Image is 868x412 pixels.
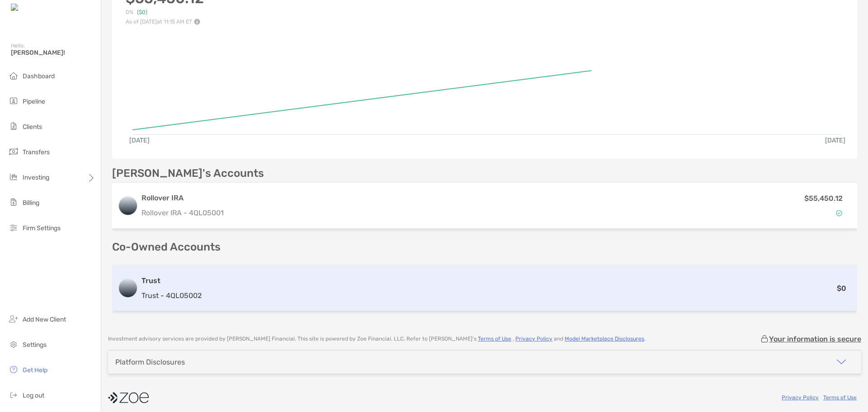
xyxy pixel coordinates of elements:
img: Zoe Logo [11,4,49,12]
p: Your information is secure [769,335,861,343]
img: firm-settings icon [8,222,19,233]
span: Settings [23,341,47,349]
a: Privacy Policy [515,336,552,342]
p: Co-Owned Accounts [112,242,857,253]
p: Trust - 4QL05002 [142,290,202,301]
span: 0% [126,9,133,16]
img: get-help icon [8,364,19,375]
a: Terms of Use [823,394,857,401]
p: [PERSON_NAME]'s Accounts [112,168,264,179]
img: Performance Info [194,19,200,25]
span: Pipeline [23,98,45,105]
img: transfers icon [8,146,19,157]
h3: Rollover IRA [142,193,673,204]
img: company logo [108,388,149,408]
text: [DATE] [825,137,845,144]
p: Investment advisory services are provided by [PERSON_NAME] Financial . This site is powered by Zo... [108,336,646,342]
img: add_new_client icon [8,313,19,324]
div: Platform Disclosures [115,358,185,366]
p: Rollover IRA - 4QL05001 [142,207,673,218]
img: logo account [119,279,137,297]
span: [PERSON_NAME]! [11,49,95,57]
span: Billing [23,199,39,207]
text: [DATE] [129,137,150,144]
span: Transfers [23,148,50,156]
img: logout icon [8,389,19,400]
a: Privacy Policy [782,394,819,401]
img: billing icon [8,197,19,208]
img: investing icon [8,171,19,182]
img: dashboard icon [8,70,19,81]
p: As of [DATE] at 11:15 AM ET [126,19,221,25]
img: logo account [119,197,137,215]
span: Clients [23,123,42,131]
h3: Trust [142,275,202,286]
a: Terms of Use [478,336,511,342]
p: $0 [837,283,846,294]
img: pipeline icon [8,95,19,106]
span: Log out [23,392,44,399]
a: Model Marketplace Disclosures [565,336,644,342]
span: Investing [23,174,49,181]
span: Dashboard [23,72,55,80]
img: clients icon [8,121,19,132]
img: icon arrow [836,356,847,367]
img: settings icon [8,339,19,350]
img: Account Status icon [836,210,842,216]
span: ( $0 ) [137,9,147,16]
span: Firm Settings [23,224,61,232]
p: $55,450.12 [804,193,843,204]
span: Add New Client [23,316,66,323]
span: Get Help [23,366,47,374]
